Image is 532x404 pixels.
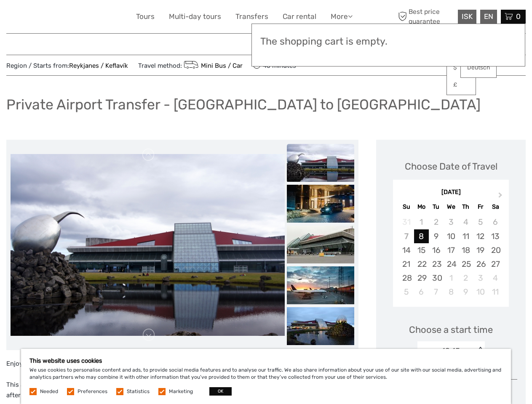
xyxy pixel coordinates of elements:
[462,12,473,21] span: ISK
[287,307,354,345] img: 1e86d3f8def34c998e4a5701cb744eb5_slider_thumbnail.jpeg
[488,243,503,257] div: Choose Saturday, September 20th, 2025
[287,266,354,304] img: 5c797a841a5a4b7fa6211775afa0b161_slider_thumbnail.jpeg
[287,144,354,182] img: 1f03f6cb6a47470aa4a151761e46795d_slider_thumbnail.jpg
[444,229,458,243] div: Choose Wednesday, September 10th, 2025
[6,61,128,70] span: Region / Starts from:
[78,388,107,395] label: Preferences
[6,96,481,113] h1: Private Airport Transfer - [GEOGRAPHIC_DATA] to [GEOGRAPHIC_DATA]
[476,347,484,356] div: < >
[429,271,444,285] div: Choose Tuesday, September 30th, 2025
[429,285,444,299] div: Choose Tuesday, October 7th, 2025
[414,271,429,285] div: Choose Monday, September 29th, 2025
[127,388,150,395] label: Statistics
[396,215,506,299] div: month 2025-09
[136,11,155,23] a: Tours
[169,388,193,395] label: Marketing
[11,154,285,336] img: 1f03f6cb6a47470aa4a151761e46795d_main_slider.jpg
[331,11,353,23] a: More
[458,257,473,271] div: Choose Thursday, September 25th, 2025
[444,243,458,257] div: Choose Wednesday, September 17th, 2025
[138,59,243,71] span: Travel method:
[29,357,503,364] h5: This website uses cookies
[473,285,488,299] div: Choose Friday, October 10th, 2025
[429,201,444,213] div: Tu
[444,257,458,271] div: Choose Wednesday, September 24th, 2025
[458,243,473,257] div: Choose Thursday, September 18th, 2025
[414,243,429,257] div: Choose Monday, September 15th, 2025
[12,15,95,21] p: We're away right now. Please check back later!
[495,190,508,204] button: Next Month
[209,387,232,396] button: OK
[396,7,456,26] span: Best price guarantee
[488,257,503,271] div: Choose Saturday, September 27th, 2025
[405,160,497,173] div: Choose Date of Travel
[458,271,473,285] div: Choose Thursday, October 2nd, 2025
[488,285,503,299] div: Choose Saturday, October 11th, 2025
[409,323,493,336] span: Choose a start time
[444,201,458,213] div: We
[6,380,358,401] p: This airport transfer will take you to your destination of choice. Your driver will be waiting fo...
[473,243,488,257] div: Choose Friday, September 19th, 2025
[429,243,444,257] div: Choose Tuesday, September 16th, 2025
[69,62,128,69] a: Reykjanes / Keflavík
[414,201,429,213] div: Mo
[515,12,522,21] span: 0
[444,215,458,229] div: Not available Wednesday, September 3rd, 2025
[473,229,488,243] div: Choose Friday, September 12th, 2025
[473,257,488,271] div: Choose Friday, September 26th, 2025
[287,226,354,263] img: 78d5c44c7eb044f3b821af3d33cea1dd_slider_thumbnail.jpeg
[458,201,473,213] div: Th
[399,229,414,243] div: Not available Sunday, September 7th, 2025
[488,215,503,229] div: Not available Saturday, September 6th, 2025
[182,62,243,69] a: Mini Bus / Car
[6,359,358,369] p: Enjoy the comfort of being picked up by a private driver straight from the welcome hall at the ai...
[414,215,429,229] div: Not available Monday, September 1st, 2025
[429,229,444,243] div: Choose Tuesday, September 9th, 2025
[461,60,496,75] a: Deutsch
[399,285,414,299] div: Choose Sunday, October 5th, 2025
[235,11,268,23] a: Transfers
[287,185,354,223] img: 42c1324140fe4ed2bf845b97d24818ad_slider_thumbnail.jpg
[473,201,488,213] div: Fr
[473,271,488,285] div: Choose Friday, October 3rd, 2025
[399,271,414,285] div: Choose Sunday, September 28th, 2025
[21,349,511,404] div: We use cookies to personalise content and ads, to provide social media features and to analyse ou...
[97,13,107,23] button: Open LiveChat chat widget
[399,243,414,257] div: Choose Sunday, September 14th, 2025
[458,285,473,299] div: Choose Thursday, October 9th, 2025
[444,271,458,285] div: Choose Wednesday, October 1st, 2025
[447,77,476,93] a: £
[442,346,460,356] div: 19:15
[414,257,429,271] div: Choose Monday, September 22nd, 2025
[473,215,488,229] div: Not available Friday, September 5th, 2025
[40,388,58,395] label: Needed
[414,285,429,299] div: Choose Monday, October 6th, 2025
[283,11,316,23] a: Car rental
[169,11,221,23] a: Multi-day tours
[260,36,516,48] h3: The shopping cart is empty.
[458,229,473,243] div: Choose Thursday, September 11th, 2025
[488,201,503,213] div: Sa
[488,229,503,243] div: Choose Saturday, September 13th, 2025
[488,271,503,285] div: Choose Saturday, October 4th, 2025
[414,229,429,243] div: Choose Monday, September 8th, 2025
[429,257,444,271] div: Choose Tuesday, September 23rd, 2025
[444,285,458,299] div: Choose Wednesday, October 8th, 2025
[429,215,444,229] div: Not available Tuesday, September 2nd, 2025
[399,215,414,229] div: Not available Sunday, August 31st, 2025
[458,215,473,229] div: Not available Thursday, September 4th, 2025
[399,257,414,271] div: Choose Sunday, September 21st, 2025
[399,201,414,213] div: Su
[393,188,509,197] div: [DATE]
[480,10,497,24] div: EN
[447,60,476,75] a: $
